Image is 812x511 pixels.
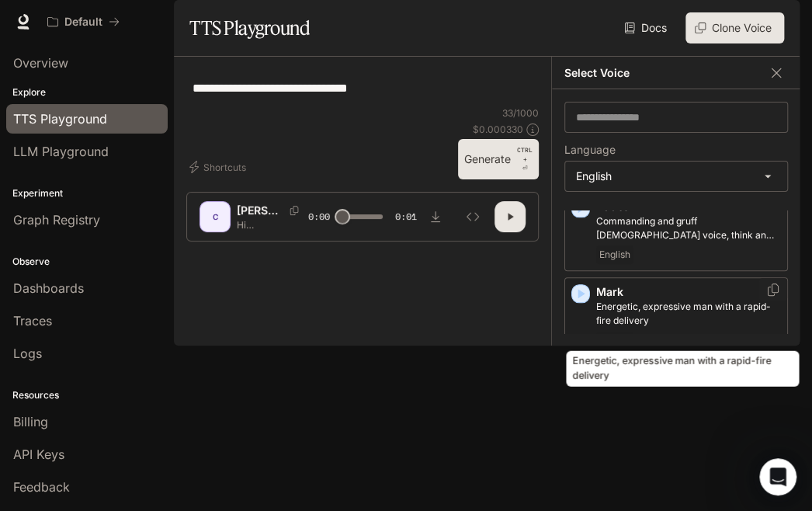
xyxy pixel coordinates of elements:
[596,300,781,328] p: Energetic, expressive man with a rapid-fire delivery
[189,12,310,43] h1: TTS Playground
[473,123,523,136] p: $ 0.000330
[596,284,781,300] p: Mark
[765,283,781,296] button: Copy Voice ID
[596,214,781,242] p: Commanding and gruff male voice, think an omniscient narrator or castle guard
[565,162,787,191] div: English
[420,201,451,232] button: Download audio
[517,145,533,173] p: ⏎
[395,209,417,224] span: 0:01
[40,6,127,37] button: All workspaces
[458,139,539,179] button: GenerateCTRL +⏎
[566,351,799,387] div: Energetic, expressive man with a rapid-fire delivery
[457,201,488,232] button: Inspect
[283,206,305,215] button: Copy Voice ID
[502,106,539,120] p: 33 / 1000
[64,16,102,29] p: Default
[203,204,227,229] div: C
[237,218,308,231] p: Hi [PERSON_NAME] How are you doing [DATE]
[759,458,796,495] iframe: Intercom live chat
[621,12,673,43] a: Docs
[596,245,633,264] span: English
[596,331,633,349] span: English
[517,145,533,164] p: CTRL +
[308,209,330,224] span: 0:00
[564,144,616,155] p: Language
[186,155,252,179] button: Shortcuts
[237,203,283,218] p: [PERSON_NAME]
[685,12,784,43] button: Clone Voice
